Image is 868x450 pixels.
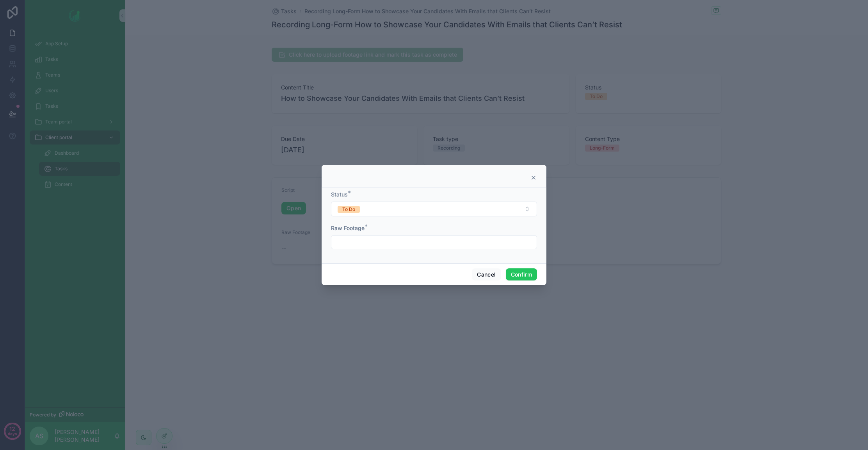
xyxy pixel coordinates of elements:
div: To Do [342,206,355,213]
button: Select Button [331,202,537,216]
span: Status [331,191,348,198]
button: Cancel [472,268,501,281]
span: Raw Footage [331,225,365,231]
button: Confirm [506,268,537,281]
